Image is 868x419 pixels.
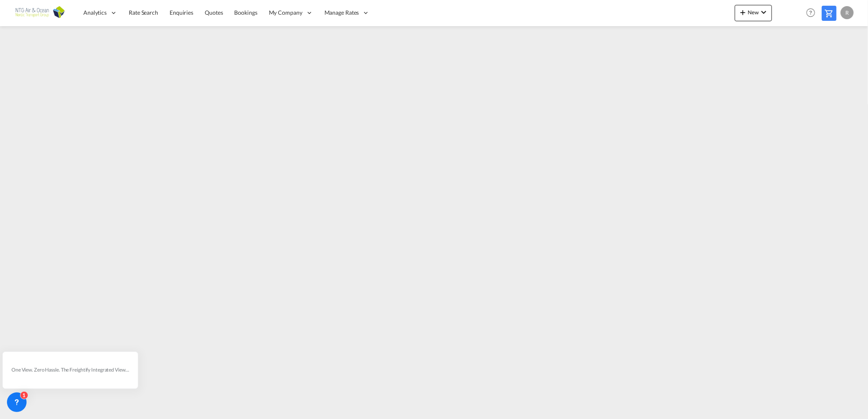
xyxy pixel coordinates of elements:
[12,4,67,22] img: 3755d540b01311ec8f4e635e801fad27.png
[269,9,302,17] span: My Company
[235,9,257,16] span: Bookings
[735,5,772,21] button: icon-plus 400-fgNewicon-chevron-down
[841,6,854,19] div: R
[738,7,748,17] md-icon: icon-plus 400-fg
[83,9,107,17] span: Analytics
[759,7,769,17] md-icon: icon-chevron-down
[205,9,223,16] span: Quotes
[804,6,822,20] div: Help
[324,9,359,17] span: Manage Rates
[738,9,769,16] span: New
[129,9,158,16] span: Rate Search
[170,9,193,16] span: Enquiries
[804,6,818,20] span: Help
